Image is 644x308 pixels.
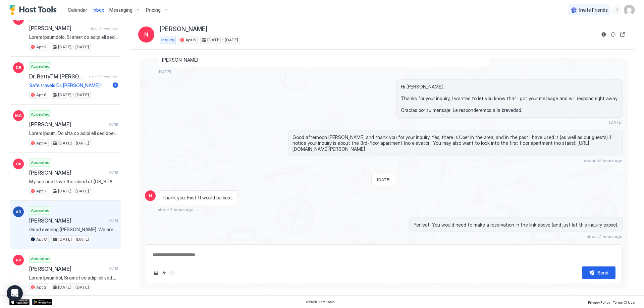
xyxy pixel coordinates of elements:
span: Inbox [93,7,104,13]
span: [DATE] [107,266,118,271]
span: Apt 6 [36,92,47,98]
span: [PERSON_NAME] [29,169,105,176]
div: Open Intercom Messenger [7,285,23,301]
span: Accepted [31,256,50,262]
span: Lorem Ipsumdolo, Si amet co adipi eli sed doeiusmo tem INCI UTL Etdol Magn/Aliqu Enimadmin ve qui... [29,34,118,40]
span: My son and I love the island of [US_STATE]. We stayed in [GEOGRAPHIC_DATA] with friends that live... [29,179,118,185]
span: [DATE] [107,170,118,175]
span: Accepted [31,63,50,69]
span: Lorem Ipsum, Do sita co adipi eli sed doeiusmo tem INCI UTL Etdol Magn/Aliqu Enimadmin ve qui Nos... [29,130,118,136]
span: [DATE] - [DATE] [58,92,89,98]
a: Google Play Store [32,299,52,305]
span: Invite Friends [579,7,608,13]
span: © 2025 Host Tools [306,300,335,304]
span: N [144,30,148,39]
div: Send [597,269,608,276]
span: CK [16,161,21,167]
span: [DATE] - [DATE] [58,44,89,50]
span: [PERSON_NAME] [29,265,105,272]
span: 7 [114,83,117,88]
span: Messaging [109,7,132,13]
span: Terms Of Use [613,300,635,304]
div: User profile [624,5,635,15]
span: [DATE] [158,69,171,74]
span: Perfect! You would need to make a reservation in the link above (and just let this inquiry expire). [414,222,618,228]
span: [DATE] [107,122,118,127]
span: [PERSON_NAME] [29,25,87,32]
span: DB [16,65,21,71]
span: Good evening [PERSON_NAME]. We are still without power, and your battery is down to 50%. Please c... [29,227,118,233]
span: [DATE] - [DATE] [58,284,89,290]
span: N [149,193,152,199]
span: Hi [PERSON_NAME], Thanks for your inquiry, I wanted to let you know that I got your message and w... [401,84,618,113]
span: about 7 hours ago [158,207,194,212]
a: Inbox [93,6,104,13]
div: menu [613,6,621,14]
span: MG [15,113,22,119]
span: Apt C [36,236,47,242]
a: Privacy Policy [588,298,610,305]
a: App Store [9,299,30,305]
span: Safe travels Dr. [PERSON_NAME]!! [29,82,110,88]
span: Accepted [31,207,50,213]
a: Calendar [68,6,87,13]
span: Apt 2 [36,44,47,50]
span: about 23 hours ago [584,158,623,163]
span: [DATE] [609,120,623,125]
span: Apt 6 [185,37,196,43]
span: Accepted [31,111,50,117]
span: Lorem Ipsumdol, Si amet co adipi eli sed doeiusmo tem INCI UTL Etdol Magn/Aliqu Enimadmin ve qui ... [29,275,118,281]
span: [DATE] - [DATE] [58,188,89,194]
span: about 18 hours ago [89,74,118,78]
span: [DATE] - [DATE] [207,37,238,43]
span: [DATE] - [DATE] [58,236,89,242]
span: Calendar [68,7,87,13]
span: AR [16,209,21,215]
span: Good afternoon [PERSON_NAME] and thank you for your inquiry. Yes, there is Uber in the area, and ... [292,134,618,152]
span: Privacy Policy [588,300,610,304]
button: Send [582,266,615,279]
span: about 2 hours ago [90,26,118,30]
span: about 2 hours ago [587,234,623,239]
span: Accepted [31,160,50,166]
button: Open reservation [619,30,627,39]
span: [DATE] - [DATE] [58,140,89,146]
span: [PERSON_NAME] [29,121,105,128]
button: Reservation information [600,30,608,39]
button: Quick reply [160,269,168,277]
span: [PERSON_NAME] [160,25,207,33]
span: RV [16,257,21,263]
span: Apt 7 [36,188,47,194]
button: Upload image [152,269,160,277]
span: Inquiry [161,37,174,43]
span: [DATE] [107,219,118,223]
span: Dr. BettyTM [PERSON_NAME] [29,73,86,80]
span: Thank you. First fl would be best. [162,195,233,201]
span: [PERSON_NAME] [29,217,105,224]
span: Pricing [146,7,161,13]
a: Host Tools Logo [9,5,60,15]
span: [DATE] [377,177,390,182]
span: Apt 4 [36,140,47,146]
a: Terms Of Use [613,298,635,305]
span: Apt 2 [36,284,47,290]
button: Sync reservation [609,30,617,39]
